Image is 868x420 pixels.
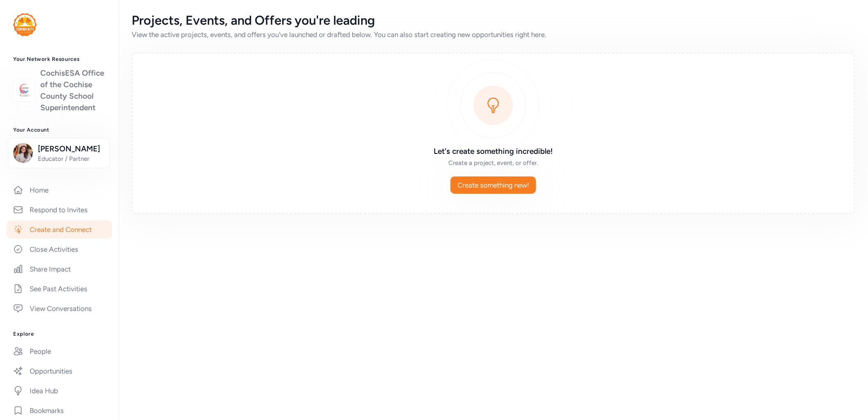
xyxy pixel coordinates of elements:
a: Idea Hub [7,382,112,400]
button: [PERSON_NAME]Educator / Partner [8,138,110,168]
a: People [7,342,112,360]
a: Opportunities [7,362,112,380]
a: Share Impact [7,260,112,278]
a: View Conversations [7,299,112,318]
span: Educator / Partner [38,155,104,163]
a: Close Activities [7,240,112,258]
a: Respond to Invites [7,201,112,219]
a: Home [7,181,112,199]
div: View the active projects, events, and offers you've launched or drafted below. You can also start... [132,30,855,39]
h3: Your Network Resources [13,56,105,63]
span: [PERSON_NAME] [38,143,104,155]
a: Create and Connect [7,220,112,239]
a: Bookmarks [7,401,112,420]
div: Projects, Events, and Offers you're leading [132,13,855,28]
h3: Let's create something incredible! [375,146,612,157]
span: Create something new! [457,180,529,190]
a: See Past Activities [7,280,112,298]
img: logo [13,13,37,36]
h3: Your Account [13,127,105,133]
img: logo [15,81,33,100]
h3: Explore [13,331,105,337]
div: Create a project, event, or offer. [375,159,612,167]
button: Create something new! [450,176,536,194]
a: CochisESA Office of the Cochise County School Superintendent [40,67,105,114]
